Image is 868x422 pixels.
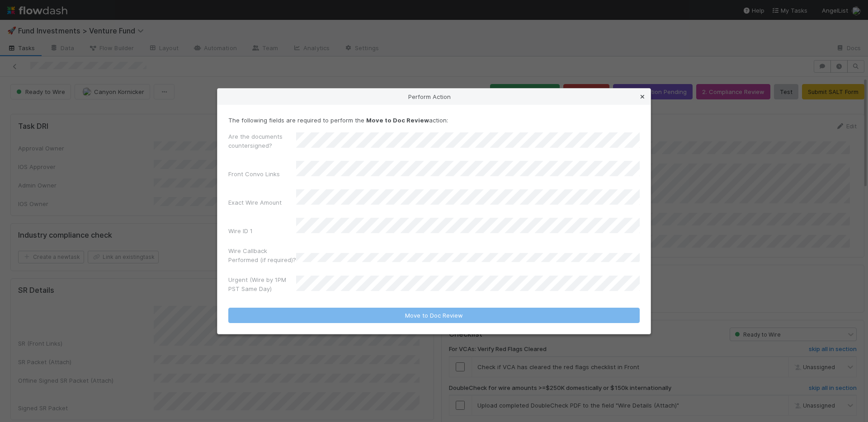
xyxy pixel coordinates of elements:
[217,89,651,105] div: Perform Action
[228,116,640,125] p: The following fields are required to perform the action:
[228,169,280,178] label: Front Convo Links
[366,117,429,124] strong: Move to Doc Review
[228,226,253,235] label: Wire ID 1
[228,198,282,207] label: Exact Wire Amount
[228,132,296,150] label: Are the documents countersigned?
[228,246,296,264] label: Wire Callback Performed (if required)?
[228,275,296,293] label: Urgent (Wire by 1PM PST Same Day)
[228,308,640,323] button: Move to Doc Review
